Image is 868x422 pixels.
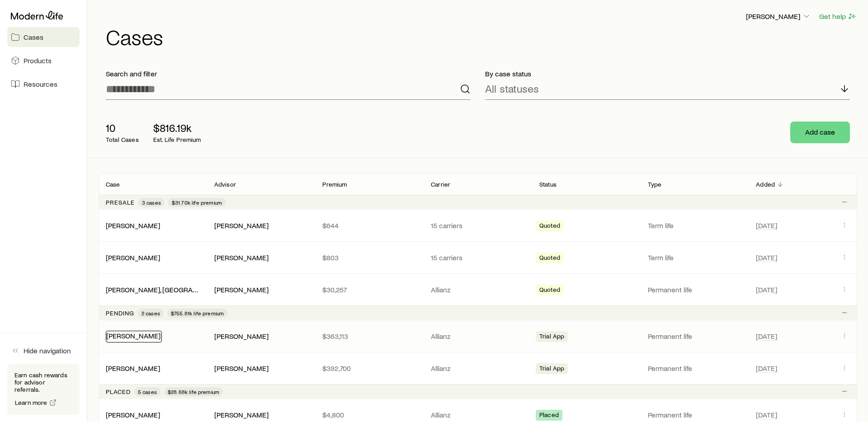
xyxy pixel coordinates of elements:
span: Products [24,56,52,65]
div: [PERSON_NAME] [106,364,160,373]
p: Term life [648,221,742,230]
div: [PERSON_NAME] [214,332,269,341]
a: Products [7,51,80,70]
p: Allianz [431,332,525,341]
div: [PERSON_NAME] [106,410,160,420]
span: Placed [539,411,559,421]
button: [PERSON_NAME] [745,11,811,22]
span: Trial App [539,333,564,342]
div: [PERSON_NAME] [214,253,269,263]
p: $816.19k [153,122,201,134]
div: [PERSON_NAME] [214,221,269,230]
p: Allianz [431,285,525,294]
span: [DATE] [756,332,777,341]
p: Total Cases [106,136,139,143]
p: [PERSON_NAME] [746,12,811,21]
span: Hide navigation [24,346,71,355]
p: Case [106,181,120,188]
p: Added [756,181,775,188]
button: Hide navigation [7,341,80,361]
h1: Cases [106,26,857,47]
p: Presale [106,199,135,206]
a: Resources [7,74,80,94]
p: Carrier [431,181,450,188]
p: 15 carriers [431,253,525,262]
div: [PERSON_NAME] [214,410,269,420]
a: Cases [7,27,80,47]
span: Quoted [539,254,560,263]
a: [PERSON_NAME] [106,410,160,419]
span: 3 cases [142,199,161,206]
p: By case status [485,69,850,78]
div: Earn cash rewards for advisor referrals.Learn more [7,364,80,415]
a: [PERSON_NAME] [106,364,160,372]
span: Quoted [539,286,560,295]
p: Pending [106,309,134,317]
div: [PERSON_NAME] [214,364,269,373]
p: $30,257 [322,285,416,294]
p: All statuses [485,82,539,95]
p: Earn cash rewards for advisor referrals. [14,371,72,393]
button: Add case [790,122,850,143]
span: 5 cases [138,388,157,395]
span: Learn more [15,399,47,406]
p: Type [648,181,662,188]
a: [PERSON_NAME], [GEOGRAPHIC_DATA] [106,285,230,294]
p: 15 carriers [431,221,525,230]
span: Cases [24,33,43,42]
p: Permanent life [648,285,742,294]
div: [PERSON_NAME] [106,253,160,263]
span: [DATE] [756,221,777,230]
span: Trial App [539,365,564,374]
p: $363,113 [322,332,416,341]
span: [DATE] [756,253,777,262]
p: $392,700 [322,364,416,373]
p: Est. Life Premium [153,136,201,143]
p: Status [539,181,557,188]
span: [DATE] [756,364,777,373]
a: [PERSON_NAME] [106,253,160,262]
span: [DATE] [756,285,777,294]
span: 2 cases [142,309,160,317]
span: [DATE] [756,410,777,419]
span: $28.68k life premium [168,388,219,395]
div: [PERSON_NAME] [214,285,269,295]
span: $755.81k life premium [171,309,224,317]
p: Advisor [214,181,236,188]
a: [PERSON_NAME] [106,221,160,230]
p: $803 [322,253,416,262]
p: 10 [106,122,139,134]
button: Get help [819,11,857,22]
p: Allianz [431,410,525,419]
span: Resources [24,80,57,89]
p: $4,800 [322,410,416,419]
p: Permanent life [648,332,742,341]
p: Allianz [431,364,525,373]
p: Term life [648,253,742,262]
p: Premium [322,181,347,188]
div: [PERSON_NAME], [GEOGRAPHIC_DATA] [106,285,200,295]
p: Search and filter [106,69,471,78]
p: Permanent life [648,410,742,419]
p: $644 [322,221,416,230]
div: [PERSON_NAME] [106,221,160,230]
p: Permanent life [648,364,742,373]
p: Placed [106,388,131,395]
span: $31.70k life premium [172,199,222,206]
span: Quoted [539,222,560,231]
div: [PERSON_NAME] [106,331,162,342]
a: [PERSON_NAME] [106,331,160,340]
